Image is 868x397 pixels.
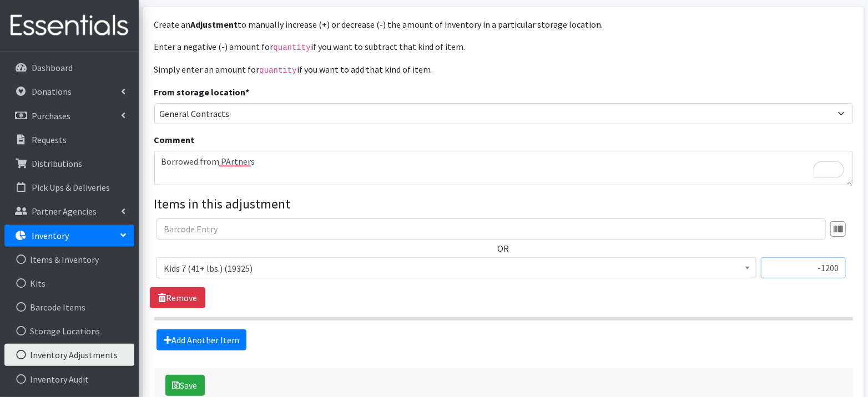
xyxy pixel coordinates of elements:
[157,218,826,240] input: Barcode Entry
[4,344,134,366] a: Inventory Adjustments
[154,133,195,146] label: Comment
[761,257,846,278] input: Quantity
[4,80,134,103] a: Donations
[4,272,134,294] a: Kits
[32,134,67,145] p: Requests
[164,261,749,276] span: Kids 7 (41+ lbs.) (19325)
[154,40,853,54] p: Enter a negative (-) amount for if you want to subtract that kind of item.
[32,158,82,169] p: Distributions
[4,105,134,127] a: Purchases
[274,43,311,52] code: quantity
[150,287,205,308] a: Remove
[4,176,134,198] a: Pick Ups & Deliveries
[4,320,134,342] a: Storage Locations
[498,242,509,255] label: OR
[4,200,134,222] a: Partner Agencies
[32,86,72,97] p: Donations
[154,63,853,77] p: Simply enter an amount for if you want to add that kind of item.
[246,86,250,98] abbr: required
[157,329,246,350] a: Add Another Item
[32,62,73,73] p: Dashboard
[32,110,70,121] p: Purchases
[4,368,134,390] a: Inventory Audit
[4,248,134,271] a: Items & Inventory
[4,225,134,247] a: Inventory
[32,206,97,217] p: Partner Agencies
[154,85,250,99] label: From storage location
[191,19,238,30] strong: Adjustment
[4,57,134,79] a: Dashboard
[4,129,134,151] a: Requests
[260,66,297,75] code: quantity
[165,375,205,396] button: Save
[154,151,853,185] textarea: To enrich screen reader interactions, please activate Accessibility in Grammarly extension settings
[32,230,69,241] p: Inventory
[4,296,134,318] a: Barcode Items
[154,194,853,214] legend: Items in this adjustment
[154,18,853,31] p: Create an to manually increase (+) or decrease (-) the amount of inventory in a particular storag...
[32,182,110,193] p: Pick Ups & Deliveries
[4,7,134,44] img: HumanEssentials
[157,257,756,278] span: Kids 7 (41+ lbs.) (19325)
[4,152,134,175] a: Distributions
